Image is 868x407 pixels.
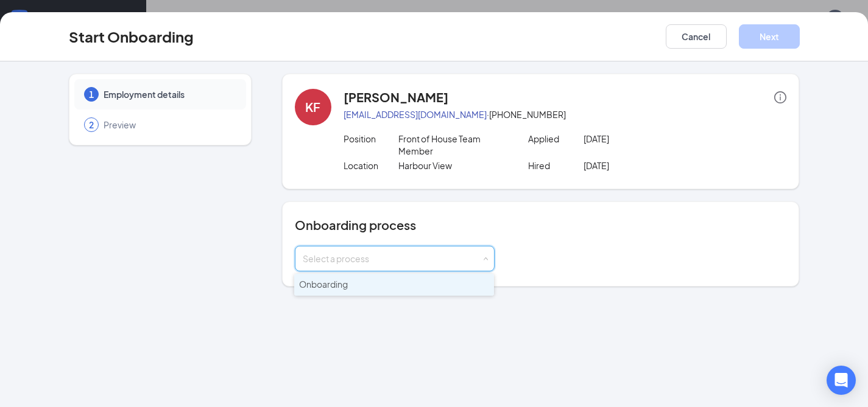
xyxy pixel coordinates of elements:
p: · [PHONE_NUMBER] [344,108,787,120]
p: Location [344,159,399,172]
span: Onboarding [299,279,348,290]
span: 2 [89,119,94,131]
p: [DATE] [584,133,694,145]
p: Position [344,133,399,145]
a: [EMAIL_ADDRESS][DOMAIN_NAME] [344,109,487,120]
button: Cancel [666,24,727,49]
h4: Onboarding process [295,217,787,234]
div: Open Intercom Messenger [827,366,856,395]
span: info-circle [774,91,786,103]
p: Applied [528,133,584,145]
button: Next [739,24,800,49]
p: Harbour View [398,159,509,172]
p: Hired [528,159,584,172]
h4: [PERSON_NAME] [344,89,448,106]
span: Employment details [104,88,234,100]
p: Front of House Team Member [398,133,509,157]
h3: Start Onboarding [69,26,194,47]
p: [DATE] [584,159,694,172]
div: KF [305,99,320,116]
span: Preview [104,119,234,131]
span: 1 [89,88,94,100]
